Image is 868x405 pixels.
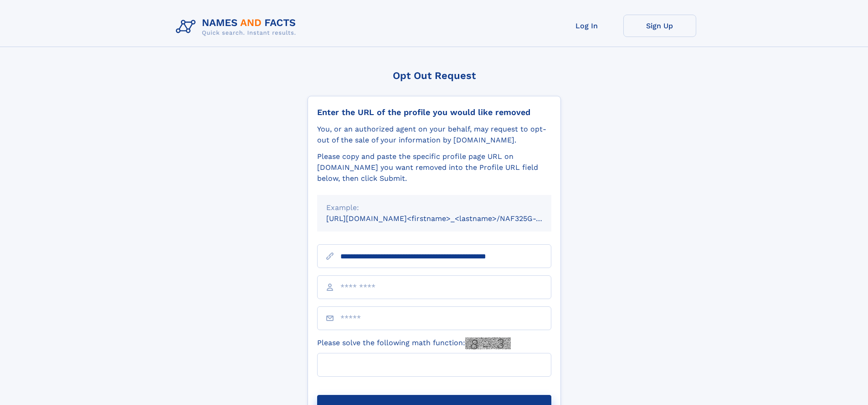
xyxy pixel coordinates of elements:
[326,214,569,223] small: [URL][DOMAIN_NAME]<firstname>_<lastname>/NAF325G-xxxxxxxx
[317,124,551,146] div: You, or an authorized agent on your behalf, may request to opt-out of the sale of your informatio...
[317,337,511,349] label: Please solve the following math function:
[623,15,696,37] a: Sign Up
[172,15,303,39] img: Logo Names and Facts
[550,15,623,37] a: Log In
[317,151,551,184] div: Please copy and paste the specific profile page URL on [DOMAIN_NAME] you want removed into the Pr...
[308,70,561,81] div: Opt Out Request
[326,202,542,213] div: Example:
[317,107,551,117] div: Enter the URL of the profile you would like removed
